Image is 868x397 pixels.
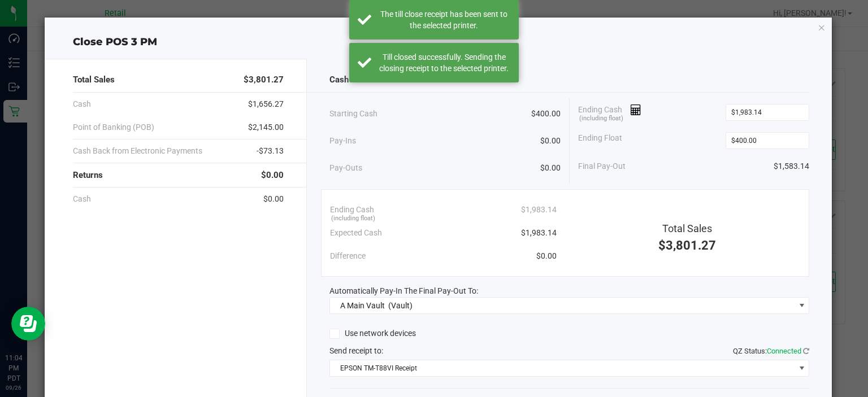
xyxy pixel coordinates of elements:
[578,104,641,121] span: Ending Cash
[540,162,561,174] span: $0.00
[331,214,375,224] span: (including float)
[330,250,366,262] span: Difference
[73,121,154,133] span: Point of Banking (POB)
[536,250,557,262] span: $0.00
[767,347,801,355] span: Connected
[329,286,478,295] span: Automatically Pay-In The Final Pay-Out To:
[261,169,284,182] span: $0.00
[377,8,510,31] div: The till close receipt has been sent to the selected printer.
[73,73,115,86] span: Total Sales
[329,73,349,86] span: Cash
[330,360,795,376] span: EPSON TM-T88VI Receipt
[658,238,716,252] span: $3,801.27
[73,163,284,187] div: Returns
[521,204,557,216] span: $1,983.14
[73,98,91,110] span: Cash
[521,227,557,239] span: $1,983.14
[330,204,374,216] span: Ending Cash
[45,34,832,50] div: Close POS 3 PM
[377,51,510,74] div: Till closed successfully. Sending the closing receipt to the selected printer.
[257,145,284,157] span: -$73.13
[248,98,284,110] span: $1,656.27
[248,121,284,133] span: $2,145.00
[340,301,385,310] span: A Main Vault
[329,108,377,120] span: Starting Cash
[244,73,284,86] span: $3,801.27
[329,328,416,339] label: Use network devices
[73,193,91,205] span: Cash
[263,193,284,205] span: $0.00
[733,347,809,355] span: QZ Status:
[531,108,561,120] span: $400.00
[774,160,809,172] span: $1,583.14
[330,227,382,239] span: Expected Cash
[579,114,623,124] span: (including float)
[578,132,622,149] span: Ending Float
[73,145,202,157] span: Cash Back from Electronic Payments
[329,162,362,174] span: Pay-Outs
[329,135,356,147] span: Pay-Ins
[329,346,383,355] span: Send receipt to:
[578,160,626,172] span: Final Pay-Out
[11,307,45,341] iframe: Resource center
[662,223,712,234] span: Total Sales
[540,135,561,147] span: $0.00
[388,301,413,310] span: (Vault)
